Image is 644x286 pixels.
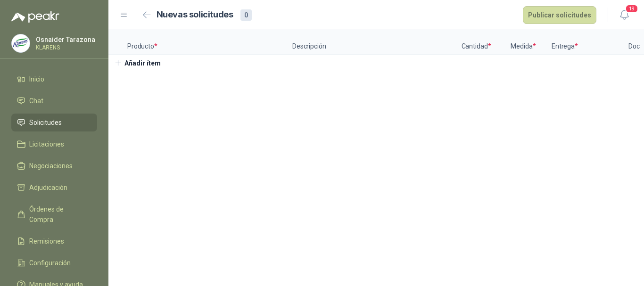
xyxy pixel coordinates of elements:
p: Descripción [292,30,457,55]
span: Adjudicación [29,182,67,193]
a: Negociaciones [11,157,97,175]
span: Configuración [29,258,71,268]
span: Solicitudes [29,117,62,128]
img: Company Logo [12,34,30,52]
span: Remisiones [29,236,64,246]
p: Osnaider Tarazona [36,36,95,43]
a: Órdenes de Compra [11,200,97,229]
h2: Nuevas solicitudes [157,8,233,22]
button: Publicar solicitudes [523,6,596,24]
div: 0 [240,9,252,21]
span: Inicio [29,74,44,84]
span: Negociaciones [29,161,73,171]
img: Logo peakr [11,11,59,23]
span: 19 [625,4,638,13]
a: Configuración [11,254,97,272]
p: Entrega [552,30,622,55]
span: Chat [29,96,43,106]
button: 19 [616,7,633,24]
a: Inicio [11,70,97,88]
span: Órdenes de Compra [29,204,88,225]
a: Adjudicación [11,179,97,196]
span: Licitaciones [29,139,64,149]
p: Medida [495,30,552,55]
p: KLARENS [36,45,95,50]
a: Remisiones [11,232,97,250]
p: Producto [127,30,292,55]
a: Solicitudes [11,114,97,131]
p: Cantidad [457,30,495,55]
a: Licitaciones [11,135,97,153]
button: Añadir ítem [108,55,166,71]
a: Chat [11,92,97,110]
